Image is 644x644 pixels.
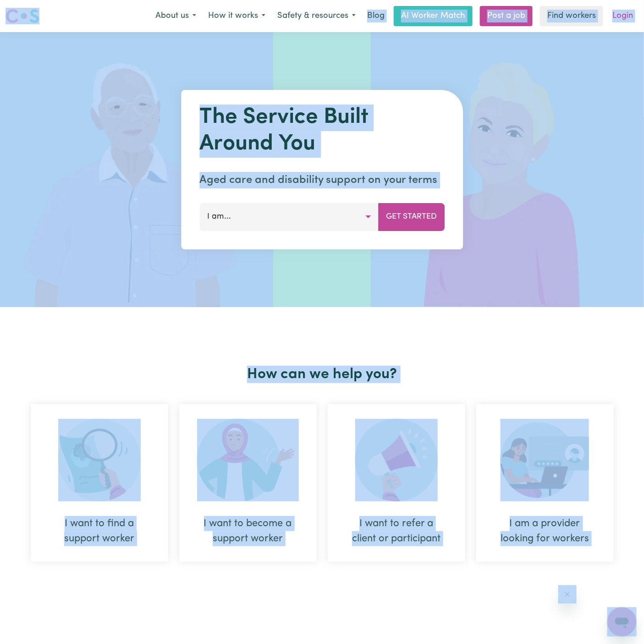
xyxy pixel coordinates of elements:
[378,203,445,231] button: Get Started
[202,6,271,26] button: How it works
[199,172,445,188] p: Aged care and disability support on your terms
[199,203,379,231] button: I am...
[199,105,445,157] h1: The Service Built Around You
[197,419,299,501] img: Become Worker
[58,419,141,501] img: Search
[362,6,390,26] a: Blog
[271,6,362,26] button: Safety & resources
[480,6,533,26] a: Post a job
[6,6,39,27] a: Careseekers logo
[6,8,39,24] img: Careseekers logo
[53,516,146,546] div: I want to find a support worker
[350,516,443,546] div: I want to refer a client or participant
[25,366,619,383] h2: How can we help you?
[31,404,168,562] div: I want to find a support worker
[476,404,614,562] div: I am a provider looking for workers
[179,404,317,562] div: I want to become a support worker
[355,419,438,501] img: Refer
[501,419,589,501] img: Provider
[149,6,202,26] button: About us
[394,6,473,26] a: AI Worker Match
[558,585,577,604] iframe: Close message
[607,607,637,637] iframe: Button to launch messaging window
[328,404,465,562] div: I want to refer a client or participant
[607,6,638,26] a: Login
[6,6,55,14] span: Need any help?
[498,516,592,546] div: I am a provider looking for workers
[201,516,295,546] div: I want to become a support worker
[540,6,603,26] a: Find workers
